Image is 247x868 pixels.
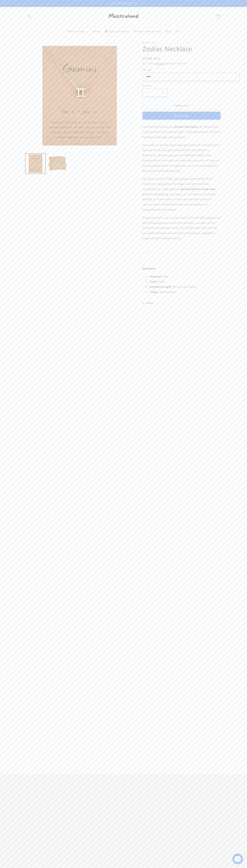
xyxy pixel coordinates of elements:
[175,125,198,129] strong: Zodiac Necklaces
[65,28,90,35] summary: Posters & Prints
[130,792,138,798] a: Search
[25,153,46,174] button: Load image 1 in gallery view
[231,854,244,865] inbox-online-store-chat: Shopify online store chat
[61,322,186,327] h2: Frequently Asked Questions
[142,143,222,173] p: From Aries to Pisces, every necklace stands as a testament to the age-old stories and characteris...
[142,176,222,212] p: Yet, these are more than just elegant adornments. Each necklace encapsulates the magic and myster...
[133,30,162,33] span: 🌱 Print + Plant Flowers
[142,68,240,72] label: Star Sign
[161,798,186,804] a: Print + Plant Flowers
[150,290,157,294] strong: Clasp
[181,187,215,191] strong: perfect gift for loved ones
[142,111,221,120] button: Buy it now
[116,798,127,804] a: Christmas
[146,279,222,284] li: : Gold
[105,30,129,33] span: 🔮 Zodiac Collection
[103,28,131,35] a: 🔮 Zodiac Collection
[47,153,67,174] button: Load image 2 in gallery view
[166,30,171,33] span: Blog
[92,30,100,33] span: Canvas
[25,13,33,20] summary: Search
[61,344,186,353] summary: What is the size of the necklace?
[142,44,222,53] h1: Zodiac Necklace
[163,28,173,35] a: Blog
[131,28,164,35] a: 🌱 Print + Plant Flowers
[25,859,43,862] small: © 2025,
[90,28,103,35] a: Canvas
[103,8,144,24] img: Mostroland
[90,798,112,804] a: Australian Animals
[61,793,72,798] a: About Us
[142,84,221,88] label: Quantity
[69,359,111,362] h3: How should I care for the necklace?
[87,792,98,798] a: Shipping
[69,347,107,351] h3: What is the size of the necklace?
[141,792,162,798] a: Content Creators
[146,284,222,290] li: : 46 cm (adjustable)
[142,42,222,44] p: Mostroland
[150,275,161,278] strong: Material
[109,804,130,810] a: Zodiac Collection
[111,2,132,5] span: Buy 2, get $10 off!
[25,844,53,852] button: Australia | AUD $
[32,859,43,862] a: Mostroland
[142,299,153,307] summary: Share
[150,285,171,289] strong: Necklace length
[142,101,221,110] button: Add to cart
[59,798,74,804] a: Privacy Policy
[25,42,133,174] media-gallery: Gallery Viewer
[142,56,160,61] span: $19.99 AUD
[142,124,222,140] p: Introducing the luxurious , an elegant ode to the traditional 12 Zodiac signs. Each piece offers ...
[131,798,158,804] a: Motivational Collection
[142,62,222,65] div: Tax included. calculated at checkout.
[67,30,85,33] span: Posters & Prints
[25,839,53,842] h2: Country/region
[61,333,186,342] summary: Do you offer Free Shipping?
[69,335,101,339] h3: Do you offer Free Shipping?
[142,215,222,241] p: Drape yourself or your loved ones in the celestial elegance of these masterpieces, and let the un...
[102,7,145,26] a: Mostroland
[101,792,127,798] a: Returns/Refund Policy
[150,280,157,283] b: Color
[29,846,46,850] span: Australia | AUD $
[142,267,156,270] strong: Attributes
[173,28,182,35] a: Sale
[95,389,152,393] div: Average rating is 0.00 stars
[146,274,222,279] li: : Alloy
[175,30,180,33] span: Sale
[133,804,138,810] a: Sale
[78,798,87,804] a: Sitemap
[75,792,84,798] a: Contact
[61,356,186,365] summary: How should I care for the necklace?
[155,62,165,65] a: Shipping
[44,859,62,862] a: Powered by Shopify
[146,290,222,295] li: : Lobster clasp
[165,792,183,798] a: Terms of Service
